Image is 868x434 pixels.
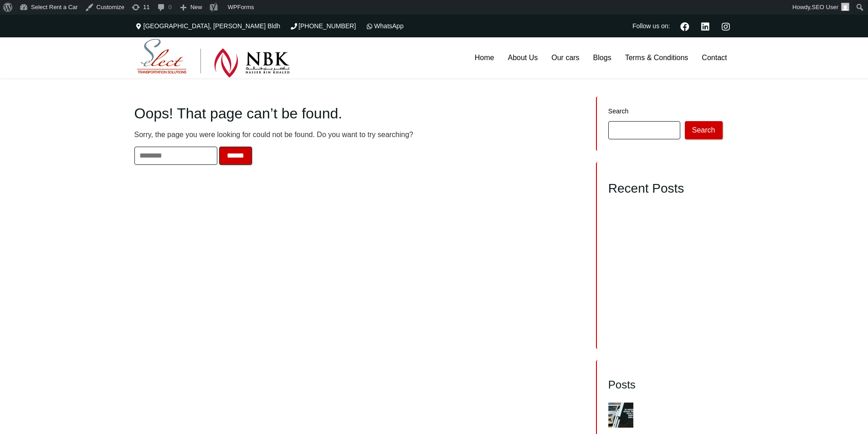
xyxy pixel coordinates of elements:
a: [PHONE_NUMBER] [289,22,356,30]
h2: Recent Posts [608,181,723,196]
li: Follow us on: [630,15,672,37]
h1: Oops! That page can’t be found. [134,105,578,122]
a: About Us [501,37,544,78]
label: Search [608,108,723,114]
a: Terms & Conditions [618,37,695,78]
h3: Posts [608,378,723,392]
a: Instagram [718,21,734,31]
a: Our cars [544,37,586,78]
a: 10 Insider Tips to Book the Perfect Geely Emgrand Rent in [GEOGRAPHIC_DATA] (Select Qatar Guide) [640,402,722,428]
a: 10 Insider Tips to Book the Perfect Geely Emgrand Rent in [GEOGRAPHIC_DATA] (Select Qatar Guide) [608,205,714,231]
button: Search [685,121,723,139]
a: Home [468,37,501,78]
p: Sorry, the page you were looking for could not be found. Do you want to try searching? [134,130,578,139]
a: Conquer Every Journey with the Best SUV Rental in [GEOGRAPHIC_DATA] – Your Complete Select Rent a... [608,257,722,277]
div: [GEOGRAPHIC_DATA], [PERSON_NAME] Bldh [134,15,285,37]
a: Facebook [677,21,693,31]
span: SEO User [812,4,838,10]
img: Select Rent a Car [137,39,290,78]
a: 10 Proven Tips for Stress-Free Car Rental at [GEOGRAPHIC_DATA] (Select Qatar Guide) [608,234,707,254]
a: Contact [695,37,734,78]
img: Geely Emgrand Rent in Qatar | 10 Tips for Smart Car Rentals [608,403,633,428]
a: Linkedin [698,21,714,31]
a: Unlock Stress-Free Travel with the #1 Car Rental Service in [GEOGRAPHIC_DATA] – Your Complete Sel... [608,280,714,306]
input: Search for: [134,147,217,165]
a: WhatsApp [365,22,404,30]
a: Unlock Comfort & Space: Rent the Maxus G10 in [GEOGRAPHIC_DATA] [DATE]! [608,309,715,329]
a: Blogs [586,37,618,78]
